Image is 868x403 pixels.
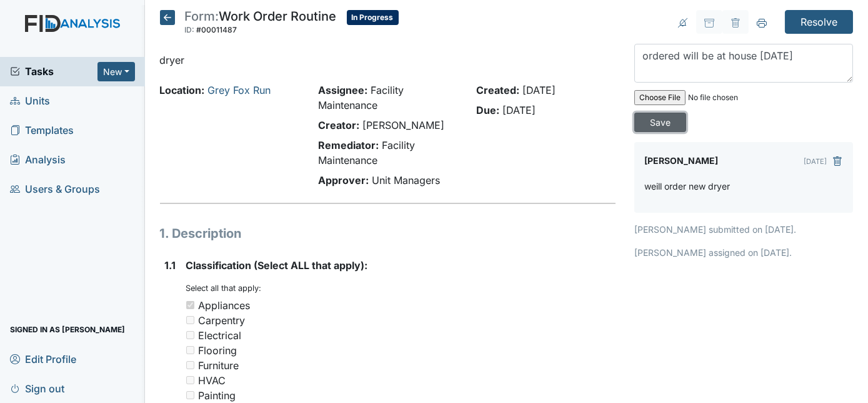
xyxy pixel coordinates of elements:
a: Grey Fox Run [208,84,271,96]
strong: Location: [160,84,205,96]
span: Unit Managers [372,174,440,186]
strong: Created: [476,84,519,96]
span: Classification (Select ALL that apply): [186,259,368,272]
span: Analysis [10,150,66,170]
span: [PERSON_NAME] [362,119,444,131]
input: Flooring [186,346,194,354]
input: Painting [186,391,194,399]
span: Form: [185,9,219,24]
input: Resolve [785,10,853,34]
label: [PERSON_NAME] [644,152,718,170]
div: Flooring [199,343,237,358]
div: HVAC [199,373,226,388]
p: dryer [160,53,616,68]
input: Electrical [186,331,194,339]
strong: Due: [476,104,499,116]
strong: Creator: [318,119,359,131]
span: Edit Profile [10,349,76,369]
input: HVAC [186,376,194,384]
input: Save [634,113,686,132]
span: In Progress [347,10,399,25]
input: Carpentry [186,316,194,324]
p: weill order new dryer [644,180,730,193]
p: [PERSON_NAME] assigned on [DATE]. [634,246,853,259]
small: [DATE] [804,157,827,166]
small: Select all that apply: [186,283,262,293]
label: 1.1 [165,258,176,273]
span: Units [10,91,50,111]
span: ID: [185,25,195,34]
a: Tasks [10,64,97,79]
span: Users & Groups [10,180,100,199]
span: Sign out [10,379,64,398]
div: Appliances [199,298,251,313]
div: Work Order Routine [185,10,337,38]
h1: 1. Description [160,224,616,243]
span: [DATE] [502,104,536,116]
input: Furniture [186,361,194,369]
button: New [97,62,135,81]
div: Furniture [199,358,239,373]
strong: Approver: [318,174,369,186]
div: Electrical [199,328,242,343]
div: Carpentry [199,313,246,328]
span: #00011487 [197,25,237,34]
strong: Remediator: [318,139,379,151]
span: [DATE] [522,84,556,96]
p: [PERSON_NAME] submitted on [DATE]. [634,223,853,236]
strong: Assignee: [318,84,367,96]
span: Signed in as [PERSON_NAME] [10,320,125,339]
span: Templates [10,121,74,140]
div: Painting [199,388,236,403]
input: Appliances [186,301,194,309]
